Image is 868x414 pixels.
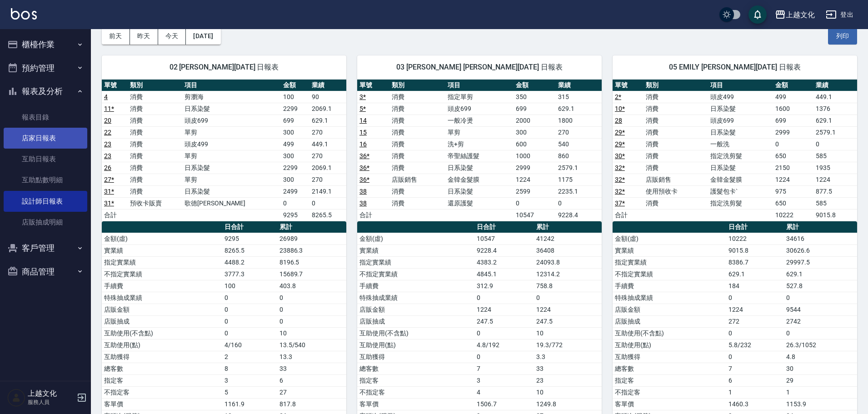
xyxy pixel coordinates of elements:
td: 0 [773,138,813,150]
td: 消費 [644,115,708,126]
td: 金韓金髮膜 [445,174,514,185]
td: 0 [784,327,857,339]
td: 消費 [128,126,182,138]
td: 互助使用(不含點) [102,327,222,339]
td: 270 [309,150,346,162]
td: 2999 [514,162,556,174]
td: 10 [534,327,602,339]
td: 一般冷燙 [445,115,514,126]
th: 項目 [182,80,281,91]
td: 1224 [773,174,813,185]
span: 02 [PERSON_NAME][DATE] 日報表 [113,63,335,72]
td: 8386.7 [726,256,784,268]
td: 315 [556,91,602,103]
td: 10222 [773,209,813,221]
td: 指定實業績 [357,256,474,268]
button: 登出 [822,6,857,23]
td: 758.8 [534,280,602,292]
td: 2579.1 [813,126,857,138]
table: a dense table [613,80,857,221]
td: 629.1 [726,268,784,280]
td: 26.3/1052 [784,339,857,351]
td: 消費 [644,91,708,103]
a: 16 [359,140,367,148]
td: 特殊抽成業績 [357,292,474,304]
td: 4.8 [784,351,857,363]
td: 0 [474,327,534,339]
td: 實業績 [102,244,222,256]
td: 0 [534,292,602,304]
td: 互助獲得 [357,351,474,363]
td: 9015.8 [813,209,857,221]
td: 0 [556,197,602,209]
td: 店販銷售 [644,174,708,185]
td: 0 [222,304,277,315]
td: 100 [281,91,309,103]
td: 手續費 [357,280,474,292]
th: 業績 [556,80,602,91]
td: 650 [773,150,813,162]
td: 2149.1 [309,185,346,197]
td: 8 [222,363,277,374]
img: Logo [11,8,37,20]
a: 報表目錄 [4,107,87,128]
td: 19.3/772 [534,339,602,351]
td: 2235.1 [556,185,602,197]
td: 9544 [784,304,857,315]
td: 消費 [389,103,445,115]
td: 2999 [773,126,813,138]
td: 1224 [813,174,857,185]
td: 金額(虛) [357,233,474,244]
td: 0 [309,197,346,209]
td: 270 [556,126,602,138]
p: 服務人員 [28,398,74,406]
td: 540 [556,138,602,150]
td: 合計 [102,209,128,221]
td: 合計 [357,209,389,221]
td: 消費 [128,150,182,162]
a: 設計師日報表 [4,191,87,212]
td: 0 [277,292,346,304]
td: 0 [222,292,277,304]
td: 頭皮699 [708,115,773,126]
td: 2299 [281,162,309,174]
button: save [748,5,767,24]
td: 1224 [726,304,784,315]
td: 272 [726,315,784,327]
td: 585 [813,150,857,162]
td: 消費 [644,162,708,174]
td: 日系染髮 [445,185,514,197]
td: 單剪 [182,150,281,162]
td: 總客數 [357,363,474,374]
td: 629.1 [556,103,602,115]
td: 1800 [556,115,602,126]
td: 互助使用(不含點) [357,327,474,339]
th: 單號 [613,80,644,91]
td: 0 [281,197,309,209]
td: 消費 [128,103,182,115]
img: Person [7,389,25,407]
td: 1175 [556,174,602,185]
a: 23 [104,140,111,148]
td: 頭皮499 [708,91,773,103]
td: 消費 [389,91,445,103]
td: 護髮包卡ˋ [708,185,773,197]
td: 互助使用(點) [613,339,726,351]
th: 業績 [309,80,346,91]
td: 4488.2 [222,256,277,268]
td: 消費 [389,197,445,209]
td: 互助使用(不含點) [613,327,726,339]
td: 270 [309,174,346,185]
td: 7 [474,363,534,374]
th: 金額 [773,80,813,91]
td: 699 [773,115,813,126]
td: 消費 [389,150,445,162]
td: 300 [281,150,309,162]
a: 14 [359,117,367,124]
td: 店販金額 [102,304,222,315]
td: 單剪 [445,126,514,138]
a: 4 [104,93,108,100]
td: 600 [514,138,556,150]
td: 單剪 [182,174,281,185]
div: 上越文化 [786,9,815,20]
